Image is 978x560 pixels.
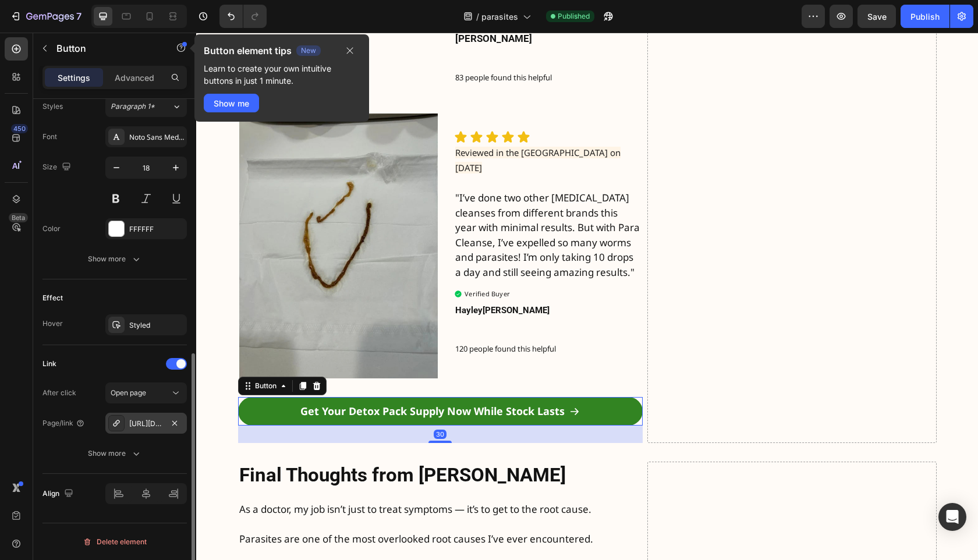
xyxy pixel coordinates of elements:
[259,40,444,51] p: 83 people found this helpful
[286,272,353,283] strong: [PERSON_NAME]
[104,371,368,385] span: Get Your Detox Pack Supply Now While Stock Lasts
[43,484,445,513] p: Parasites are one of the most overlooked root causes I’ve ever encountered.
[42,364,447,392] a: Get Your Detox Pack Supply Now While Stock Lasts
[238,397,250,406] div: 30
[42,132,57,142] div: Font
[76,9,81,23] p: 7
[867,12,887,22] span: Save
[42,101,63,112] div: Styles
[42,293,63,303] div: Effect
[129,320,184,331] div: Styled
[111,101,155,112] span: Paragraph 1*
[56,348,83,359] div: Button
[42,418,85,428] div: Page/link
[42,486,76,502] div: Align
[43,81,242,346] img: gempages_581891383091004131-a333057e-5b75-4850-b127-5fe45ee3c063.jpg
[5,5,87,28] button: 7
[196,33,978,560] iframe: Design area
[105,382,187,403] button: Open page
[83,535,147,549] div: Delete element
[476,10,479,23] span: /
[42,429,447,456] h2: Final Thoughts from [PERSON_NAME]
[938,503,966,531] div: Open Intercom Messenger
[910,10,940,23] div: Publish
[129,224,184,235] div: FFFFFF
[9,213,28,222] div: Beta
[42,533,187,551] button: Delete element
[259,272,286,283] strong: Hayley
[56,41,155,55] p: Button
[43,469,445,484] p: As a doctor, my job isn’t just to treat symptoms — it’s to get to the root cause.
[219,5,267,28] div: Undo/Redo
[11,124,28,133] div: 450
[42,249,187,270] button: Show more
[111,388,146,397] span: Open page
[481,10,518,23] span: parasites
[58,72,90,84] p: Settings
[105,96,187,117] button: Paragraph 1*
[42,359,56,369] div: Link
[259,143,444,247] p: "I’ve done two other [MEDICAL_DATA] cleanses from different brands this year with minimal results...
[129,132,184,143] div: Noto Sans Medefaidrin
[42,318,63,329] div: Hover
[42,443,187,464] button: Show more
[129,419,163,429] div: [URL][DOMAIN_NAME]
[259,311,444,322] p: 120 people found this helpful
[259,114,424,141] span: Reviewed in the [GEOGRAPHIC_DATA] on [DATE]
[88,253,142,265] div: Show more
[42,160,73,175] div: Size
[558,11,590,22] span: Published
[268,256,314,267] p: Verified Buyer
[857,5,896,28] button: Save
[42,224,61,234] div: Color
[115,72,154,84] p: Advanced
[43,513,445,558] p: If you’ve tried everything and still don’t feel right, I strongly encourage you to try The Detox ...
[901,5,949,28] button: Publish
[88,448,142,459] div: Show more
[42,388,76,398] div: After click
